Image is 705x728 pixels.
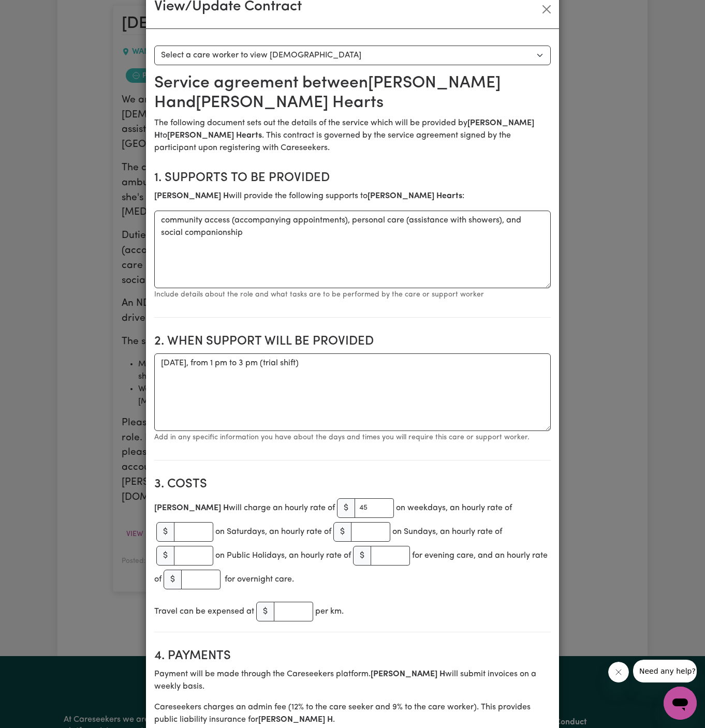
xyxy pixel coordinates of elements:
h2: 4. Payments [154,649,551,664]
p: Payment will be made through the Careseekers platform. will submit invoices on a weekly basis. [154,668,551,693]
iframe: Close message [608,662,629,682]
span: $ [333,522,351,542]
small: Include details about the role and what tasks are to be performed by the care or support worker [154,291,484,299]
span: $ [337,498,355,518]
small: Add in any specific information you have about the days and times you will require this care or s... [154,434,530,441]
div: Travel can be expensed at per km. [154,600,551,623]
h2: 3. Costs [154,477,551,492]
span: $ [156,522,174,542]
b: [PERSON_NAME] H [154,192,229,200]
b: [PERSON_NAME] H [258,716,333,724]
b: [PERSON_NAME] Hearts [167,131,262,140]
h2: 2. When support will be provided [154,334,551,349]
span: $ [256,602,274,621]
div: will charge an hourly rate of on weekdays, an hourly rate of on Saturdays, an hourly rate of on S... [154,496,551,591]
span: $ [353,546,371,566]
b: [PERSON_NAME] H [154,504,229,512]
span: $ [164,570,182,589]
span: $ [156,546,174,566]
h2: 1. Supports to be provided [154,171,551,186]
p: will provide the following supports to : [154,190,551,202]
textarea: community access (accompanying appointments), personal care (assistance with showers), and social... [154,211,551,288]
h2: Service agreement between [PERSON_NAME] H and [PERSON_NAME] Hearts [154,73,551,113]
p: The following document sets out the details of the service which will be provided by to . This co... [154,117,551,154]
p: Careseekers charges an admin fee ( 12 % to the care seeker and 9% to the care worker). This provi... [154,701,551,726]
textarea: [DATE], from 1 pm to 3 pm (trial shift) [154,353,551,431]
iframe: Message from company [633,660,697,682]
b: [PERSON_NAME] H [371,670,445,678]
b: [PERSON_NAME] Hearts [368,192,462,200]
button: Close [538,1,555,18]
iframe: Button to launch messaging window [664,687,697,720]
